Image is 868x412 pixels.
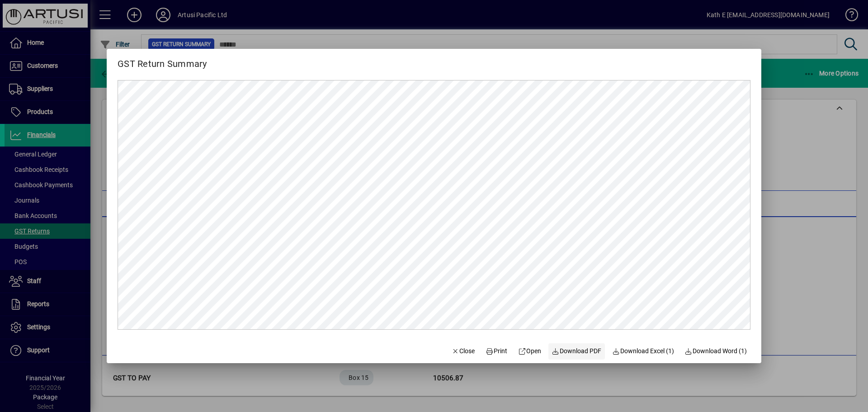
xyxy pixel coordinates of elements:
[448,343,479,360] button: Close
[514,343,545,360] a: Open
[452,346,475,356] span: Close
[552,346,602,356] span: Download PDF
[685,346,747,356] span: Download Word (1)
[612,346,674,356] span: Download Excel (1)
[518,346,541,356] span: Open
[609,343,678,360] button: Download Excel (1)
[548,343,605,360] a: Download PDF
[681,343,751,360] button: Download Word (1)
[482,343,511,360] button: Print
[486,346,507,356] span: Print
[107,49,218,71] h2: GST Return Summary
